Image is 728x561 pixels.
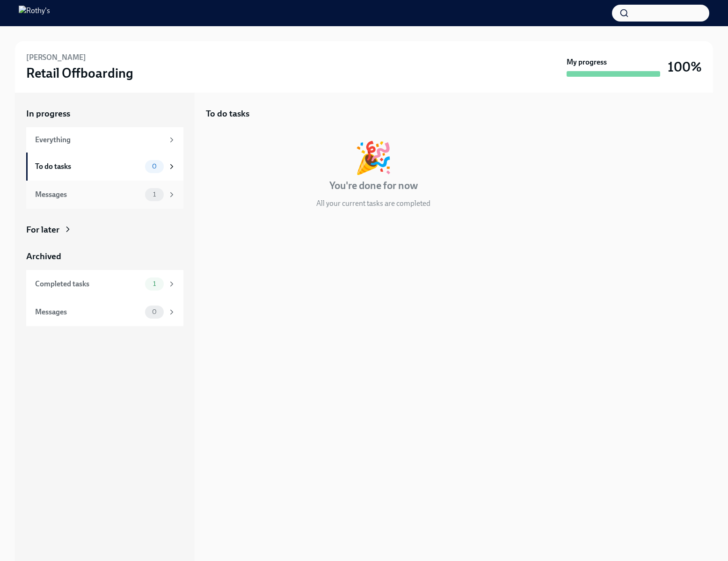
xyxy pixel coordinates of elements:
[26,250,183,262] a: Archived
[146,163,162,170] span: 0
[35,189,141,200] div: Messages
[35,279,141,289] div: Completed tasks
[26,153,183,181] a: To do tasks0
[35,307,141,317] div: Messages
[567,57,607,67] strong: My progress
[26,127,183,153] a: Everything
[26,224,183,236] a: For later
[206,108,249,120] h5: To do tasks
[19,6,50,21] img: Rothy's
[26,270,183,298] a: Completed tasks1
[329,179,418,193] h4: You're done for now
[146,308,162,315] span: 0
[26,108,183,120] a: In progress
[26,224,59,236] div: For later
[147,191,161,198] span: 1
[26,181,183,209] a: Messages1
[35,161,141,172] div: To do tasks
[316,198,430,209] p: All your current tasks are completed
[26,65,133,81] h3: Retail Offboarding
[668,58,702,75] h3: 100%
[35,135,164,145] div: Everything
[26,52,86,63] h6: [PERSON_NAME]
[354,142,393,173] div: 🎉
[147,280,161,287] span: 1
[26,298,183,326] a: Messages0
